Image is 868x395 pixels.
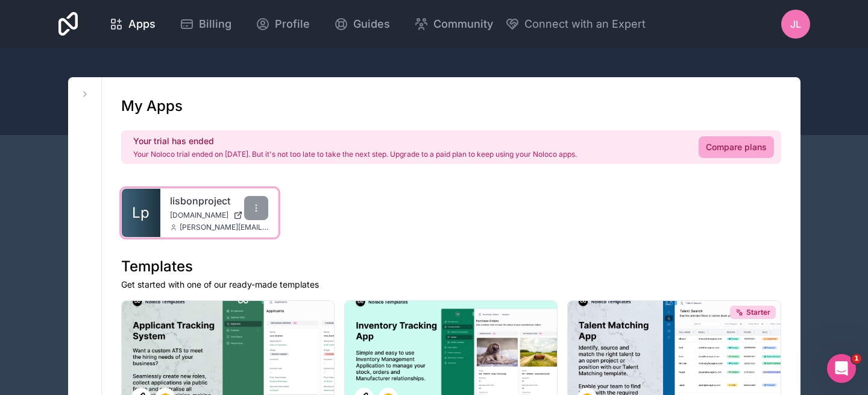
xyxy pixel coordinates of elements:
span: Community [433,16,493,33]
h2: Your trial has ended [133,135,577,147]
a: Guides [324,11,400,37]
p: Your Noloco trial ended on [DATE]. But it's not too late to take the next step. Upgrade to a paid... [133,150,577,159]
span: JL [790,17,801,31]
h1: Templates [121,257,781,276]
a: Community [404,11,503,37]
span: Billing [199,16,231,33]
span: Profile [275,16,310,33]
span: [DOMAIN_NAME] [170,210,228,220]
h1: My Apps [121,96,183,116]
span: Apps [128,16,156,33]
a: Lp [122,189,160,237]
a: [DOMAIN_NAME] [170,210,269,220]
span: Lp [132,203,149,223]
span: 1 [852,354,861,364]
button: Connect with an Expert [505,16,646,33]
p: Get started with one of our ready-made templates [121,279,781,291]
span: Connect with an Expert [524,16,646,33]
a: Apps [99,11,165,37]
span: Guides [353,16,390,33]
span: [PERSON_NAME][EMAIL_ADDRESS][DOMAIN_NAME] [180,223,269,232]
a: Compare plans [699,136,774,158]
a: lisbonproject [170,194,269,208]
a: Profile [246,11,319,37]
span: Starter [746,308,770,317]
iframe: Intercom live chat [827,354,856,383]
a: Billing [170,11,241,37]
